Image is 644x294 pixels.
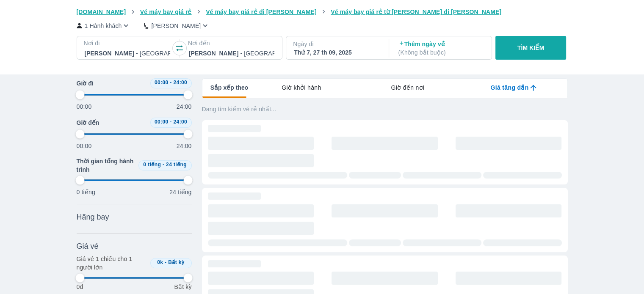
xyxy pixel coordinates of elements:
span: 24:00 [173,80,187,85]
div: Thứ 7, 27 th 09, 2025 [294,48,379,57]
span: Giá tăng dần [490,83,528,92]
p: 00:00 [77,142,92,150]
span: - [170,119,171,125]
p: Thêm ngày về [398,40,484,57]
p: TÌM KIẾM [517,44,544,52]
p: [PERSON_NAME] [151,22,201,30]
p: 00:00 [77,102,92,111]
span: Giờ đến nơi [391,83,424,92]
span: 0 tiếng [143,162,161,168]
span: Vé máy bay giá rẻ [140,8,192,15]
p: Bất kỳ [174,283,191,291]
span: Giờ đến [77,118,100,127]
span: Giá vé [77,241,99,251]
span: Bất kỳ [168,259,185,265]
span: Sắp xếp theo [210,83,249,92]
p: 0đ [77,283,83,291]
p: Nơi đến [188,39,275,47]
p: 24:00 [177,142,192,150]
span: 0k [157,259,163,265]
span: - [170,80,171,85]
span: Giờ khởi hành [282,83,321,92]
p: 24:00 [177,102,192,111]
span: Giờ đi [77,79,94,88]
span: Vé máy bay giá rẻ đi [PERSON_NAME] [206,8,317,15]
p: Nơi đi [84,39,171,47]
span: Hãng bay [77,212,109,222]
span: 00:00 [155,119,169,125]
div: lab API tabs example [248,79,567,96]
p: 1 Hành khách [85,22,122,30]
nav: breadcrumb [77,8,568,16]
p: 0 tiếng [77,188,95,196]
span: 00:00 [155,80,169,85]
p: Giá vé 1 chiều cho 1 người lớn [77,255,147,272]
span: Thời gian tổng hành trình [77,157,135,174]
p: Ngày đi [293,40,380,48]
span: - [163,162,164,168]
p: Đang tìm kiếm vé rẻ nhất... [202,105,568,113]
span: [DOMAIN_NAME] [77,8,126,15]
button: 1 Hành khách [77,21,131,30]
button: [PERSON_NAME] [144,21,210,30]
span: - [165,259,166,265]
button: TÌM KIẾM [495,36,566,60]
span: 24:00 [173,119,187,125]
p: ( Không bắt buộc ) [398,48,484,57]
span: Vé máy bay giá rẻ từ [PERSON_NAME] đi [PERSON_NAME] [331,8,501,15]
span: 24 tiếng [166,162,187,168]
p: 24 tiếng [169,188,191,196]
